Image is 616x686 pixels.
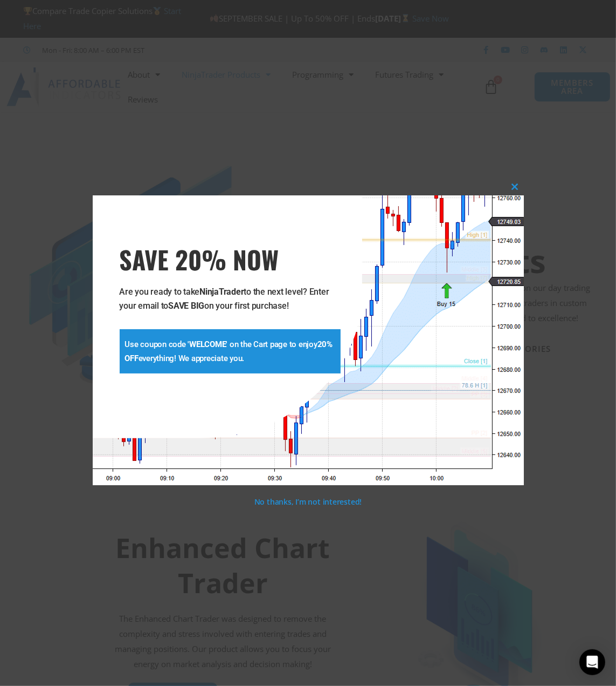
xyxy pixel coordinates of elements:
[125,337,335,365] p: Use coupon code ' ' on the Cart page to enjoy everything! We appreciate you.
[168,301,204,311] strong: SAVE BIG
[199,287,244,297] strong: NinjaTrader
[579,649,605,675] div: Open Intercom Messenger
[189,339,226,349] strong: WELCOME
[120,285,341,313] p: Are you ready to take to the next level? Enter your email to on your first purchase!
[254,497,362,507] a: No thanks, I’m not interested!
[120,244,341,274] h3: SAVE 20% NOW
